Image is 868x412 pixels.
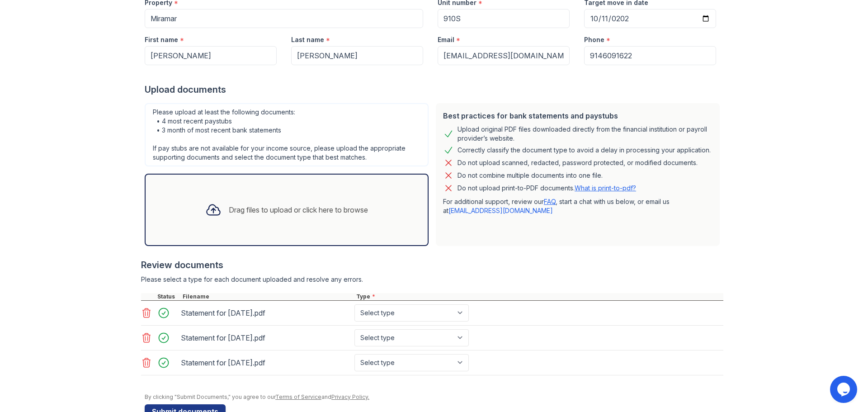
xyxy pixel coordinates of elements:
[141,259,723,271] div: Review documents
[584,35,604,44] label: Phone
[458,184,636,193] p: Do not upload print-to-PDF documents.
[448,207,553,214] a: [EMAIL_ADDRESS][DOMAIN_NAME]
[145,393,723,401] div: By clicking "Submit Documents," you agree to our and
[141,275,723,284] div: Please select a type for each document uploaded and resolve any errors.
[145,83,723,96] div: Upload documents
[181,355,351,370] div: Statement for [DATE].pdf
[458,145,711,156] div: Correctly classify the document type to avoid a delay in processing your application.
[331,393,369,400] a: Privacy Policy.
[156,293,181,300] div: Status
[291,35,324,44] label: Last name
[544,198,556,205] a: FAQ
[181,331,351,345] div: Statement for [DATE].pdf
[458,125,712,143] div: Upload original PDF files downloaded directly from the financial institution or payroll provider’...
[145,103,429,166] div: Please upload at least the following documents: • 4 most recent paystubs • 3 month of most recent...
[458,170,603,181] div: Do not combine multiple documents into one file.
[181,293,354,300] div: Filename
[443,110,712,121] div: Best practices for bank statements and paystubs
[229,204,368,215] div: Drag files to upload or click here to browse
[443,197,712,215] p: For additional support, review our , start a chat with us below, or email us at
[575,184,636,192] a: What is print-to-pdf?
[275,393,321,400] a: Terms of Service
[181,306,351,320] div: Statement for [DATE].pdf
[145,35,178,44] label: First name
[458,157,698,168] div: Do not upload scanned, redacted, password protected, or modified documents.
[354,293,723,300] div: Type
[438,35,454,44] label: Email
[830,376,859,403] iframe: chat widget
